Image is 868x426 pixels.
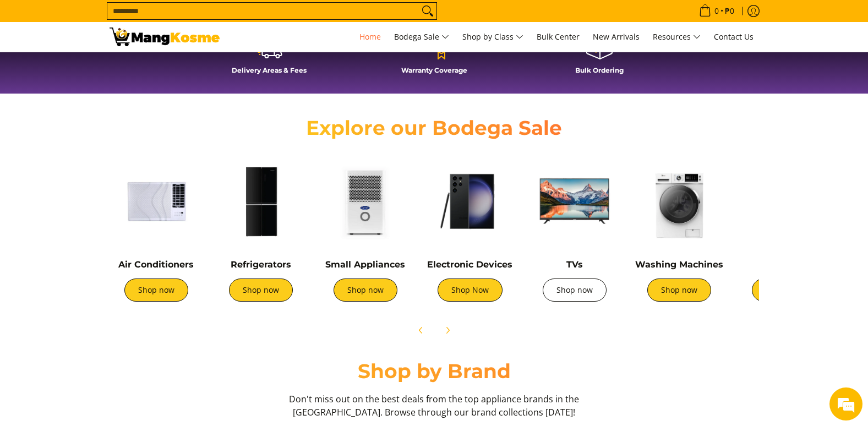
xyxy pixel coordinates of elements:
[587,22,645,52] a: New Arrivals
[286,392,583,419] h3: Don't miss out on the best deals from the top appliance brands in the [GEOGRAPHIC_DATA]. Browse t...
[632,155,726,248] img: Washing Machines
[275,116,594,140] h2: Explore our Bodega Sale
[419,3,436,19] button: Search
[653,30,701,44] span: Resources
[714,31,754,42] span: Contact Us
[438,278,503,302] a: Shop Now
[192,66,346,74] h4: Delivery Areas & Fees
[357,32,511,83] a: Warranty Coverage
[528,155,621,248] img: TVs
[696,5,738,17] span: •
[635,259,723,270] a: Washing Machines
[647,22,706,52] a: Resources
[118,259,194,270] a: Air Conditioners
[110,359,759,384] h2: Shop by Brand
[423,155,517,248] img: Electronic Devices
[566,259,583,270] a: TVs
[110,28,220,46] img: Mang Kosme: Your Home Appliances Warehouse Sale Partner!
[531,22,585,52] a: Bulk Center
[359,31,381,42] span: Home
[394,30,449,44] span: Bodega Sale
[334,278,397,302] a: Shop now
[110,155,203,248] img: Air Conditioners
[462,30,523,44] span: Shop by Class
[457,22,529,52] a: Shop by Class
[752,278,816,302] a: Shop now
[389,22,455,52] a: Bodega Sale
[325,259,405,270] a: Small Appliances
[737,155,831,248] img: Cookers
[593,31,640,42] span: New Arrivals
[231,259,291,270] a: Refrigerators
[214,155,308,248] img: Refrigerators
[357,66,511,74] h4: Warranty Coverage
[522,32,676,83] a: Bulk Ordering
[522,66,676,74] h4: Bulk Ordering
[229,278,293,302] a: Shop now
[319,155,412,248] img: Small Appliances
[124,278,188,302] a: Shop now
[435,318,460,342] button: Next
[647,278,711,302] a: Shop now
[723,7,736,15] span: ₱0
[708,22,759,52] a: Contact Us
[537,31,580,42] span: Bulk Center
[409,318,433,342] button: Previous
[192,32,346,83] a: Delivery Areas & Fees
[231,22,759,52] nav: Main Menu
[713,7,720,15] span: 0
[354,22,386,52] a: Home
[427,259,512,270] a: Electronic Devices
[543,278,607,302] a: Shop now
